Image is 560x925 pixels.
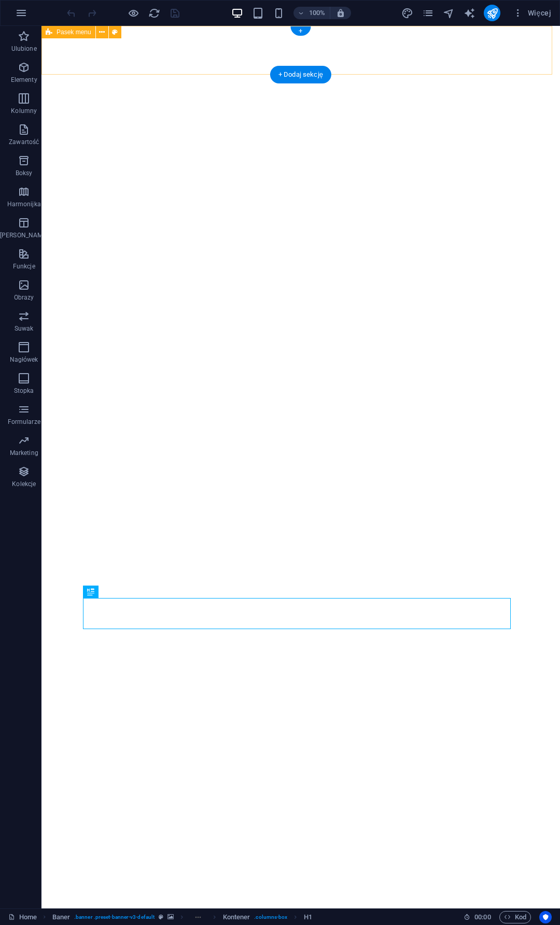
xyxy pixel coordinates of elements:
a: Kliknij, aby anulować zaznaczenie. Kliknij dwukrotnie, aby otworzyć Strony [8,911,37,923]
span: Pasek menu [57,29,91,35]
i: Projekt (Ctrl+Alt+Y) [401,7,413,19]
button: design [401,7,413,19]
button: reload [148,7,160,19]
p: Harmonijka [7,200,41,208]
p: Stopka [14,387,34,395]
span: Kod [504,911,526,923]
button: pages [422,7,434,19]
p: Ulubione [11,45,37,53]
span: Więcej [513,8,551,18]
i: Po zmianie rozmiaru automatycznie dostosowuje poziom powiększenia do wybranego urządzenia. [336,8,345,18]
p: Marketing [10,449,38,457]
p: Suwak [15,324,34,333]
button: Usercentrics [539,911,552,923]
button: Kliknij tutaj, aby wyjść z trybu podglądu i kontynuować edycję [127,7,139,19]
button: text_generator [463,7,475,19]
i: Opublikuj [486,7,498,19]
span: : [482,913,483,921]
nav: breadcrumb [52,911,312,923]
p: Elementy [11,76,37,84]
button: Więcej [509,5,555,21]
i: AI Writer [464,7,475,19]
button: publish [484,5,500,21]
p: Nagłówek [10,355,38,364]
span: Kliknij, aby zaznaczyć. Kliknij dwukrotnie, aby edytować [223,911,250,923]
button: Kod [499,911,531,923]
span: 00 00 [474,911,491,923]
i: Nawigator [443,7,455,19]
span: Kliknij, aby zaznaczyć. Kliknij dwukrotnie, aby edytować [304,911,312,923]
span: Kliknij, aby zaznaczyć. Kliknij dwukrotnie, aby edytować [52,911,70,923]
p: Funkcje [13,262,35,271]
span: . banner .preset-banner-v3-default [74,911,155,923]
button: 100% [293,7,330,19]
p: Kolumny [11,107,37,115]
p: Obrazy [14,293,34,302]
span: . columns-box [254,911,287,923]
p: Formularze [8,418,40,426]
p: Kolekcje [12,480,36,488]
h6: Czas sesji [464,911,491,923]
div: + [290,26,311,36]
div: + Dodaj sekcję [270,66,331,83]
i: Strony (Ctrl+Alt+S) [422,7,434,19]
h6: 100% [309,7,326,19]
i: Ten element zawiera tło [167,914,174,920]
button: navigator [442,7,455,19]
p: Boksy [16,169,33,177]
p: Zawartość [9,138,39,146]
i: Ten element jest konfigurowalnym ustawieniem wstępnym [159,914,163,920]
i: Przeładuj stronę [148,7,160,19]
